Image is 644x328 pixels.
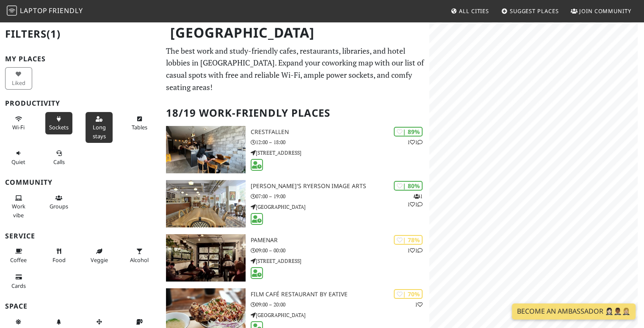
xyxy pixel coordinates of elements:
[5,21,156,47] h2: Filters
[251,203,430,211] p: [GEOGRAPHIC_DATA]
[86,244,113,267] button: Veggie
[510,7,559,15] span: Suggest Places
[5,178,156,186] h3: Community
[5,302,156,310] h3: Space
[86,112,113,143] button: Long stays
[251,257,430,265] p: [STREET_ADDRESS]
[251,128,430,136] h3: Crestfallen
[251,192,430,200] p: 07:00 – 19:00
[163,21,428,44] h1: [GEOGRAPHIC_DATA]
[161,234,429,282] a: Pamenar | 78% 11 Pamenar 09:00 – 00:00 [STREET_ADDRESS]
[53,256,66,264] span: Food
[459,7,489,15] span: All Cities
[130,256,149,264] span: Alcohol
[53,158,65,166] span: Video/audio calls
[161,180,429,227] a: Balzac's Ryerson Image Arts | 80% 111 [PERSON_NAME]'s Ryerson Image Arts 07:00 – 19:00 [GEOGRAPHI...
[415,301,423,309] p: 1
[166,234,245,282] img: Pamenar
[394,181,423,191] div: | 80%
[45,146,72,169] button: Calls
[251,291,430,298] h3: Film Café Restaurant by Eative
[126,112,153,134] button: Tables
[91,256,108,264] span: Veggie
[5,191,32,222] button: Work vibe
[251,301,430,309] p: 09:00 – 20:00
[45,244,72,267] button: Food
[132,123,147,131] span: Work-friendly tables
[251,183,430,190] h3: [PERSON_NAME]'s Ryerson Image Arts
[12,202,25,219] span: People working
[498,3,562,19] a: Suggest Places
[161,126,429,173] a: Crestfallen | 89% 11 Crestfallen 12:00 – 18:00 [STREET_ADDRESS]
[5,112,32,134] button: Wi-Fi
[47,27,61,41] span: (1)
[407,246,423,254] p: 1 1
[49,123,69,131] span: Power sockets
[407,138,423,146] p: 1 1
[166,126,245,173] img: Crestfallen
[394,289,423,299] div: | 70%
[49,6,83,15] span: Friendly
[251,149,430,157] p: [STREET_ADDRESS]
[251,246,430,254] p: 09:00 – 00:00
[12,123,25,131] span: Stable Wi-Fi
[126,244,153,267] button: Alcohol
[50,202,68,210] span: Group tables
[20,6,47,15] span: Laptop
[394,235,423,245] div: | 78%
[5,244,32,267] button: Coffee
[579,7,631,15] span: Join Community
[11,158,25,166] span: Quiet
[10,256,27,264] span: Coffee
[447,3,492,19] a: All Cities
[5,99,156,107] h3: Productivity
[11,282,26,290] span: Credit cards
[166,180,245,227] img: Balzac's Ryerson Image Arts
[251,237,430,244] h3: Pamenar
[251,138,430,146] p: 12:00 – 18:00
[251,311,430,319] p: [GEOGRAPHIC_DATA]
[407,192,423,208] p: 1 1 1
[5,55,156,63] h3: My Places
[7,5,17,16] img: LaptopFriendly
[394,127,423,137] div: | 89%
[5,270,32,292] button: Cards
[93,123,106,139] span: Long stays
[166,100,424,126] h2: 18/19 Work-Friendly Places
[567,3,635,19] a: Join Community
[45,191,72,213] button: Groups
[166,45,424,93] p: The best work and study-friendly cafes, restaurants, libraries, and hotel lobbies in [GEOGRAPHIC_...
[45,112,72,134] button: Sockets
[5,232,156,240] h3: Service
[5,146,32,169] button: Quiet
[7,4,83,19] a: LaptopFriendly LaptopFriendly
